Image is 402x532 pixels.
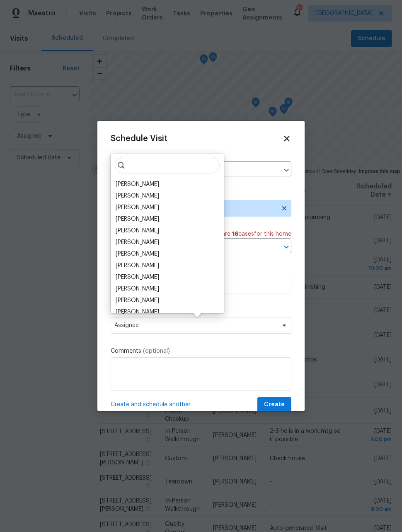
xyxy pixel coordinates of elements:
[264,400,285,410] span: Create
[114,322,277,329] span: Assignee
[281,164,292,176] button: Open
[282,134,291,143] span: Close
[116,285,159,293] div: [PERSON_NAME]
[116,250,159,258] div: [PERSON_NAME]
[116,215,159,223] div: [PERSON_NAME]
[116,192,159,200] div: [PERSON_NAME]
[281,241,292,253] button: Open
[206,230,291,238] span: There are case s for this home
[111,400,191,409] span: Create and schedule another
[116,227,159,235] div: [PERSON_NAME]
[116,273,159,281] div: [PERSON_NAME]
[116,203,159,212] div: [PERSON_NAME]
[111,134,167,143] span: Schedule Visit
[232,231,238,237] span: 16
[116,296,159,305] div: [PERSON_NAME]
[116,180,159,188] div: [PERSON_NAME]
[143,348,170,354] span: (optional)
[257,397,291,412] button: Create
[116,308,159,316] div: [PERSON_NAME]
[116,238,159,246] div: [PERSON_NAME]
[111,153,291,161] label: Home
[116,261,159,270] div: [PERSON_NAME]
[111,347,291,355] label: Comments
